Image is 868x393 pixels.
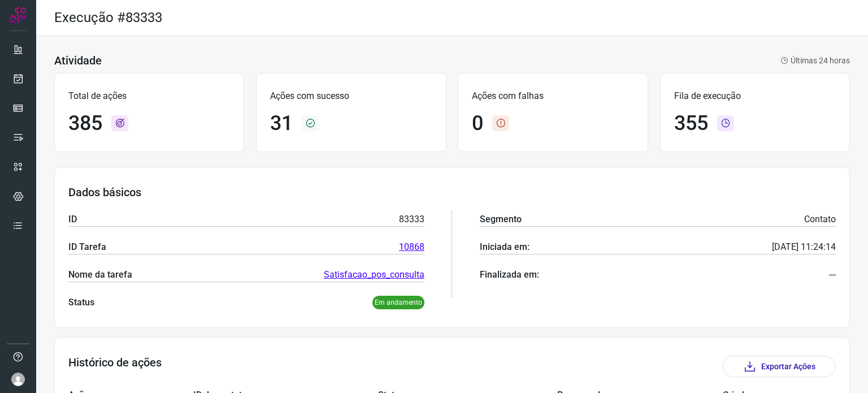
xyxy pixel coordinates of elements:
p: Fila de execução [674,89,836,103]
p: Últimas 24 horas [780,55,850,67]
p: 83333 [399,213,424,226]
p: ID Tarefa [68,240,106,254]
h3: Dados básicos [68,185,836,199]
h1: 355 [674,111,708,136]
h3: Atividade [54,54,102,67]
p: Nome da tarefa [68,268,132,282]
p: Total de ações [68,89,230,103]
p: [DATE] 11:24:14 [772,240,836,254]
h1: 31 [270,111,293,136]
a: 10868 [399,240,424,254]
p: Contato [804,213,836,226]
p: Finalizada em: [480,268,539,282]
h2: Execução #83333 [54,10,162,26]
h3: Histórico de ações [68,356,162,377]
p: --- [829,268,836,282]
p: Iniciada em: [480,240,530,254]
h1: 385 [68,111,102,136]
p: Ações com falhas [472,89,633,103]
img: Logo [10,7,27,24]
a: Satisfacao_pos_consulta [324,268,424,282]
p: Em andamento [372,296,424,309]
button: Exportar Ações [723,356,836,377]
p: ID [68,213,77,226]
img: avatar-user-boy.jpg [11,373,25,386]
p: Ações com sucesso [270,89,432,103]
p: Status [68,296,94,309]
p: Segmento [480,213,522,226]
h1: 0 [472,111,483,136]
